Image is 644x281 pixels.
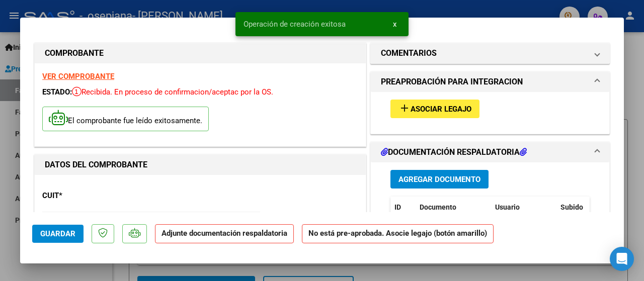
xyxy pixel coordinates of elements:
strong: No está pre-aprobada. Asocie legajo (botón amarillo) [302,224,494,244]
button: x [385,15,405,33]
strong: COMPROBANTE [45,48,104,58]
span: Recibida. En proceso de confirmacion/aceptac por la OS. [72,87,273,97]
span: ID [394,203,401,211]
button: Guardar [32,225,84,243]
strong: Adjunte documentación respaldatoria [162,229,287,238]
span: ESTADO: [42,87,72,97]
span: Asociar Legajo [411,105,471,114]
h1: COMENTARIOS [381,47,437,59]
span: x [393,20,396,29]
datatable-header-cell: ID [390,197,416,218]
h1: PREAPROBACIÓN PARA INTEGRACION [381,76,523,88]
span: Agregar Documento [398,175,480,184]
button: Asociar Legajo [390,100,479,118]
span: Usuario [495,203,520,211]
span: Guardar [40,229,75,238]
datatable-header-cell: Subido [556,197,607,218]
mat-expansion-panel-header: COMENTARIOS [371,43,609,63]
button: Agregar Documento [390,170,489,189]
p: CUIT [42,190,137,202]
div: Open Intercom Messenger [610,247,634,271]
span: Operación de creación exitosa [244,19,346,29]
h1: DOCUMENTACIÓN RESPALDATORIA [381,146,527,158]
mat-expansion-panel-header: DOCUMENTACIÓN RESPALDATORIA [371,142,609,162]
span: Documento [420,203,456,211]
a: VER COMPROBANTE [42,72,114,81]
datatable-header-cell: Usuario [491,197,556,218]
datatable-header-cell: Documento [416,197,491,218]
div: PREAPROBACIÓN PARA INTEGRACION [371,92,609,134]
mat-expansion-panel-header: PREAPROBACIÓN PARA INTEGRACION [371,72,609,92]
p: El comprobante fue leído exitosamente. [42,107,209,131]
mat-icon: add [398,102,411,114]
strong: DATOS DEL COMPROBANTE [45,160,147,169]
span: Subido [560,203,583,211]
